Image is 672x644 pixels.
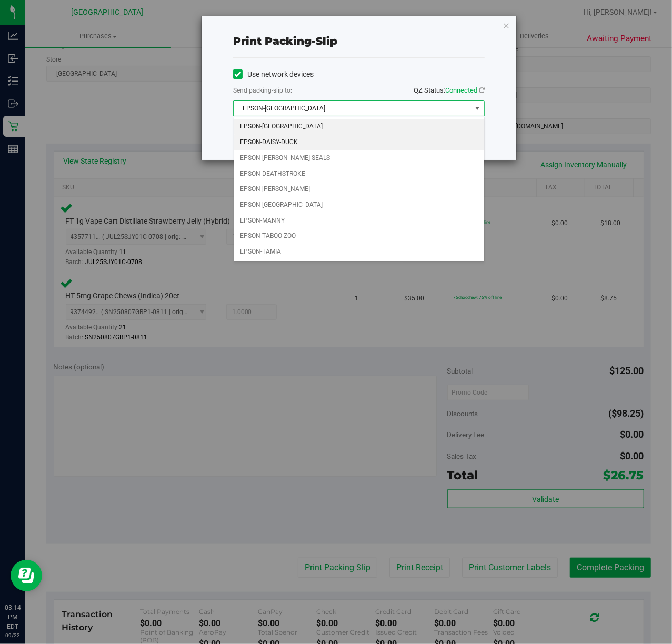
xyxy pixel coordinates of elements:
[414,86,485,94] span: QZ Status:
[234,101,471,116] span: EPSON-[GEOGRAPHIC_DATA]
[471,101,484,116] span: select
[234,213,484,229] li: EPSON-MANNY
[234,150,484,166] li: EPSON-[PERSON_NAME]-SEALS
[234,228,484,244] li: EPSON-TABOO-ZOO
[234,197,484,213] li: EPSON-[GEOGRAPHIC_DATA]
[234,182,484,197] li: EPSON-[PERSON_NAME]
[11,560,42,591] iframe: Resource center
[234,119,484,135] li: EPSON-[GEOGRAPHIC_DATA]
[234,135,484,150] li: EPSON-DAISY-DUCK
[233,86,292,95] label: Send packing-slip to:
[233,35,337,47] span: Print packing-slip
[233,69,314,80] label: Use network devices
[234,166,484,182] li: EPSON-DEATHSTROKE
[234,244,484,260] li: EPSON-TAMIA
[445,86,477,94] span: Connected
